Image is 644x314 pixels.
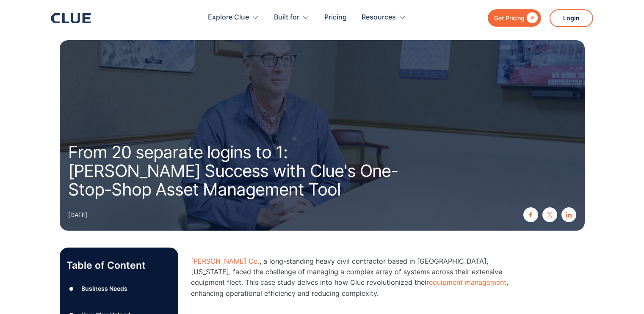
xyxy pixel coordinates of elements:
[550,9,593,27] a: Login
[362,4,396,31] div: Resources
[488,9,541,27] a: Get Pricing
[66,282,171,295] a: ●Business Needs
[547,212,553,218] img: twitter X icon
[274,4,299,31] div: Built for
[66,259,171,272] p: Table of Content
[191,257,258,265] a: [PERSON_NAME] Co
[81,283,127,294] div: Business Needs
[68,143,424,199] h1: From 20 separate logins to 1: [PERSON_NAME] Success with Clue's One-Stop-Shop Asset Management Tool
[66,282,77,295] div: ●
[191,256,530,299] p: ., a long-standing heavy civil contractor based in [GEOGRAPHIC_DATA], [US_STATE], faced the chall...
[68,209,87,220] div: [DATE]
[362,4,406,31] div: Resources
[208,4,249,31] div: Explore Clue
[274,4,310,31] div: Built for
[494,13,525,23] div: Get Pricing
[429,278,506,286] a: equipment management
[208,4,259,31] div: Explore Clue
[566,212,572,218] img: linkedin icon
[525,13,538,23] div: 
[528,212,533,218] img: facebook icon
[324,4,347,31] a: Pricing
